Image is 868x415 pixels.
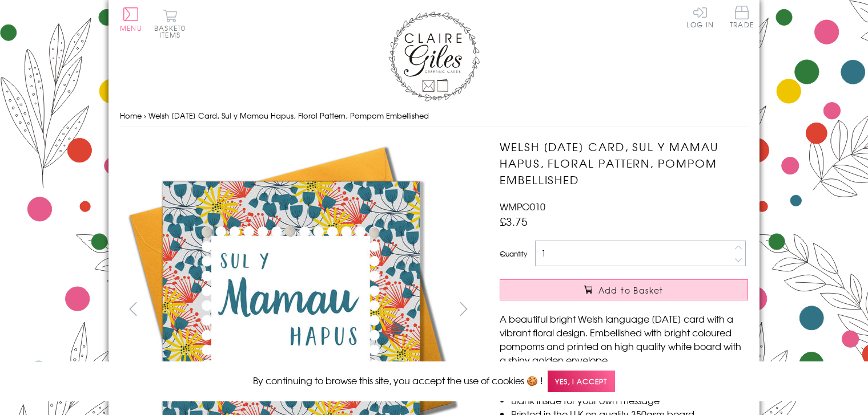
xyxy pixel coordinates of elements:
button: Add to Basket [500,279,748,300]
p: A beautiful bright Welsh language [DATE] card with a vibrant floral design. Embellished with brig... [500,312,748,367]
button: Menu [120,7,142,31]
span: Yes, I accept [548,371,615,393]
a: Home [120,110,142,121]
a: Log In [686,6,714,28]
span: › [144,110,146,121]
label: Quantity [500,249,527,259]
span: £3.75 [500,213,528,229]
button: Basket0 items [154,9,186,38]
span: Welsh [DATE] Card, Sul y Mamau Hapus, Floral Pattern, Pompom Embellished [148,110,429,121]
span: WMPO010 [500,200,545,213]
span: Trade [730,6,754,28]
span: Add to Basket [598,284,664,296]
h1: Welsh [DATE] Card, Sul y Mamau Hapus, Floral Pattern, Pompom Embellished [500,139,748,188]
nav: breadcrumbs [120,104,748,128]
button: prev [120,296,146,322]
span: Menu [120,23,142,33]
img: Claire Giles Greetings Cards [388,11,480,101]
button: next [451,296,477,322]
span: 0 items [159,23,186,40]
a: Trade [730,6,754,30]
